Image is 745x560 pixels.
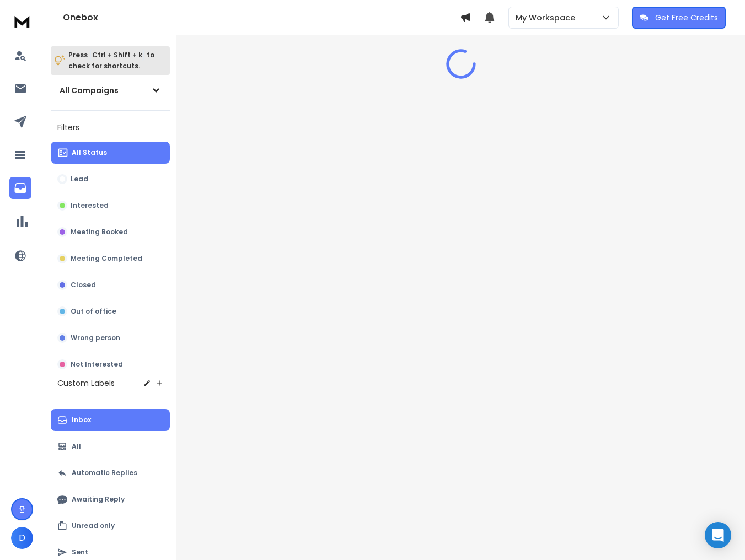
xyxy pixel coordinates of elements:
p: Closed [71,281,96,289]
p: Inbox [72,416,91,424]
p: Not Interested [71,360,123,369]
button: Interested [51,195,170,217]
p: Lead [71,175,88,184]
p: My Workspace [516,12,580,23]
p: Meeting Booked [71,228,128,236]
p: Automatic Replies [72,469,137,477]
p: Meeting Completed [71,254,142,263]
h1: Onebox [63,11,460,24]
button: Meeting Booked [51,221,170,243]
p: Interested [71,201,109,210]
button: All [51,435,170,457]
button: D [11,527,33,549]
button: Closed [51,274,170,296]
h3: Custom Labels [57,378,115,389]
button: Wrong person [51,327,170,349]
p: All Status [72,148,107,157]
p: Get Free Credits [655,12,718,23]
button: Out of office [51,300,170,322]
button: All Campaigns [51,79,170,101]
p: Press to check for shortcuts. [68,50,154,72]
p: All [72,442,81,451]
h1: All Campaigns [60,85,119,96]
p: Awaiting Reply [72,495,125,504]
div: Open Intercom Messenger [705,522,731,548]
button: Inbox [51,409,170,431]
button: Not Interested [51,353,170,375]
button: Awaiting Reply [51,488,170,510]
button: Meeting Completed [51,247,170,270]
h3: Filters [51,120,170,135]
button: Get Free Credits [632,7,726,29]
p: Wrong person [71,333,120,342]
button: Unread only [51,515,170,537]
p: Sent [72,548,88,557]
img: logo [11,11,33,31]
p: Unread only [72,521,115,530]
p: Out of office [71,307,116,316]
span: Ctrl + Shift + k [90,49,144,61]
button: Lead [51,168,170,190]
button: Automatic Replies [51,462,170,484]
button: All Status [51,142,170,164]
